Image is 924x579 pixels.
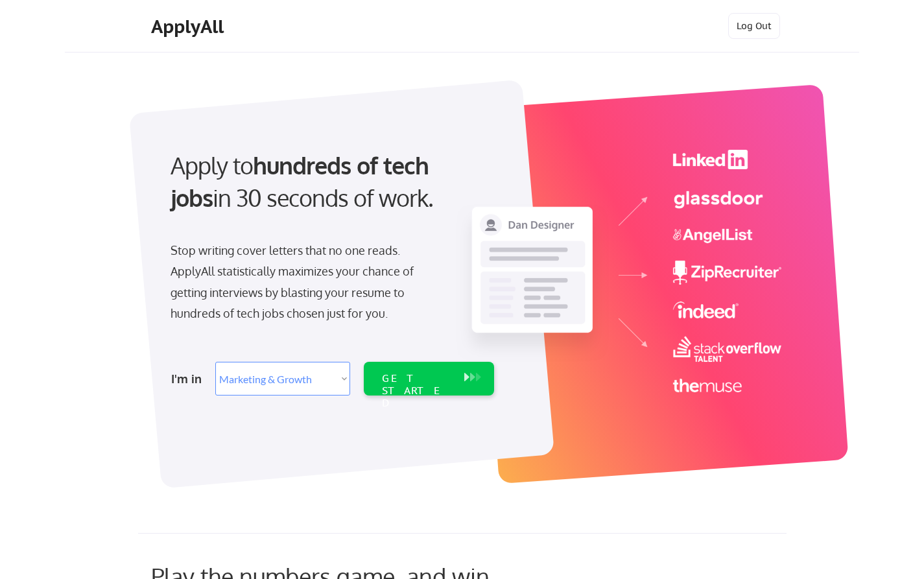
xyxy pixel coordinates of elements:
div: I'm in [171,368,207,389]
div: GET STARTED [382,372,451,410]
div: Apply to in 30 seconds of work. [171,149,489,215]
div: ApplyAll [151,16,228,38]
strong: hundreds of tech jobs [171,150,434,212]
button: Log Out [728,13,780,39]
div: Stop writing cover letters that no one reads. ApplyAll statistically maximizes your chance of get... [171,240,437,324]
